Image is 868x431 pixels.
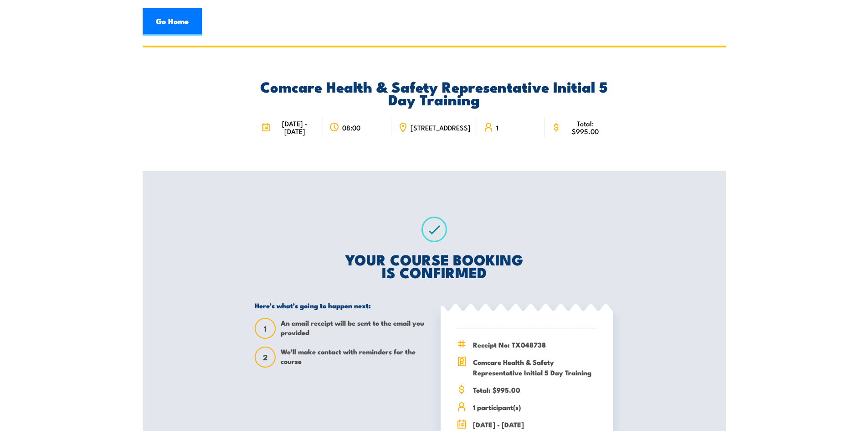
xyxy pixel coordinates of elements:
span: 2 [256,353,275,362]
span: Total: $995.00 [564,119,607,135]
span: [DATE] - [DATE] [273,119,317,135]
span: 08:00 [342,124,360,131]
h5: Here’s what’s going to happen next: [255,301,427,310]
h2: Comcare Health & Safety Representative Initial 5 Day Training [255,80,613,105]
span: [DATE] - [DATE] [473,419,597,430]
span: 1 participant(s) [473,402,597,412]
span: Receipt No: TX048738 [473,339,597,350]
span: 1 [496,124,498,131]
span: We’ll make contact with reminders for the course [281,347,427,368]
a: Go Home [143,8,202,36]
span: 1 [256,324,275,333]
span: Total: $995.00 [473,384,597,395]
span: [STREET_ADDRESS] [411,124,471,131]
span: An email receipt will be sent to the email you provided [281,318,427,339]
h2: YOUR COURSE BOOKING IS CONFIRMED [255,253,613,278]
span: Comcare Health & Safety Representative Initial 5 Day Training [473,357,597,378]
